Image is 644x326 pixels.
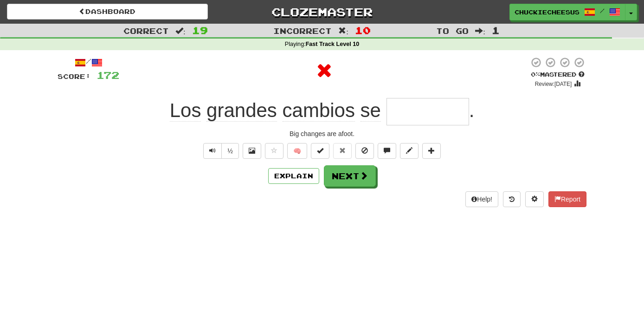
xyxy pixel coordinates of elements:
[378,143,396,159] button: Discuss sentence (alt+u)
[311,143,329,159] button: Set this sentence to 100% Mastered (alt+m)
[283,99,355,122] span: cambios
[515,8,580,16] span: chuckiecheesus
[531,71,540,78] span: 0 %
[273,26,332,35] span: Incorrect
[306,41,360,47] strong: Fast Track Level 10
[503,191,521,207] button: Round history (alt+y)
[192,25,208,36] span: 19
[265,143,283,159] button: Favorite sentence (alt+f)
[222,4,423,20] a: Clozemaster
[548,191,586,207] button: Report
[7,4,208,20] a: Dashboard
[221,143,239,159] button: ½
[355,143,374,159] button: Ignore sentence (alt+i)
[529,71,586,79] div: Mastered
[58,129,586,138] div: Big changes are afoot.
[203,143,222,159] button: Play sentence audio (ctl+space)
[338,27,348,35] span: :
[58,72,91,80] span: Score:
[400,143,419,159] button: Edit sentence (alt+d)
[324,165,376,187] button: Next
[123,26,169,35] span: Correct
[361,99,381,122] span: se
[333,143,352,159] button: Reset to 0% Mastered (alt+r)
[97,69,119,81] span: 172
[535,81,572,87] small: Review: [DATE]
[175,27,186,35] span: :
[509,4,625,20] a: chuckiecheesus /
[465,191,498,207] button: Help!
[355,25,371,36] span: 10
[201,143,239,159] div: Text-to-speech controls
[206,99,277,122] span: grandes
[243,143,261,159] button: Show image (alt+x)
[600,7,605,14] span: /
[475,27,485,35] span: :
[492,25,500,36] span: 1
[469,99,475,121] span: .
[170,99,201,122] span: Los
[436,26,469,35] span: To go
[58,57,119,68] div: /
[268,168,319,184] button: Explain
[422,143,441,159] button: Add to collection (alt+a)
[287,143,307,159] button: 🧠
